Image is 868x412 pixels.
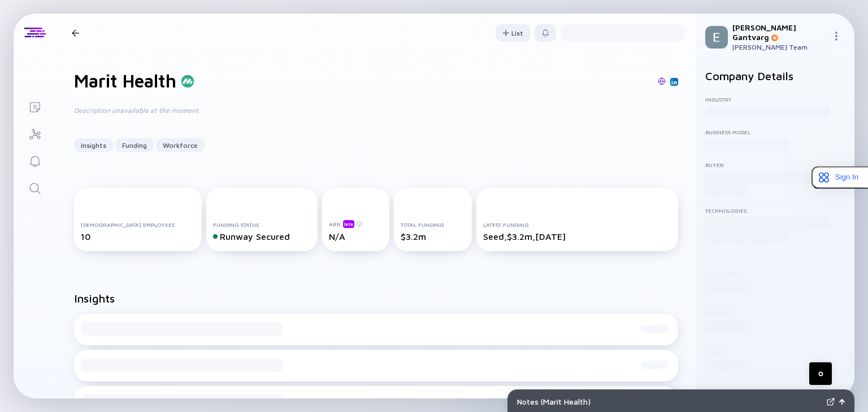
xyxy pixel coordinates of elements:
div: N/A [329,231,383,242]
div: $3.2m [401,231,465,242]
img: Open Notes [839,399,845,405]
a: Lists [14,93,56,120]
div: Funding [115,137,154,154]
h2: Insights [74,292,115,305]
img: Marit Health Linkedin Page [671,79,677,85]
div: [PERSON_NAME] Team [732,43,827,51]
a: Investor Map [14,120,56,147]
div: Workforce [156,137,205,154]
h2: Company Details [705,69,845,82]
div: [DEMOGRAPHIC_DATA] Employees [81,221,195,228]
button: Insights [74,138,113,152]
h1: Marit Health [74,70,176,91]
img: Expand Notes [827,398,835,406]
div: [PERSON_NAME] Gantvarg [732,23,827,42]
img: Elena Profile Picture [705,26,728,49]
div: Buyer [705,161,845,168]
div: Funding Status [213,221,310,228]
div: Notes ( Marit Health ) [517,397,822,406]
div: beta [343,220,354,228]
div: Latest Funding [483,221,671,228]
div: ARR [329,220,383,228]
div: Business Model [705,129,845,135]
img: Marit Health Website [658,77,666,85]
div: 10 [81,231,195,242]
div: Seed, $3.2m, [DATE] [483,231,671,242]
div: Total Funding [401,221,465,228]
div: Insights [74,137,113,154]
div: Description unavailable at the moment [74,105,436,116]
a: Reminders [14,147,56,174]
div: Technologies [705,207,845,214]
div: Runway Secured [213,231,310,242]
a: Search [14,174,56,201]
div: Industry [705,96,845,103]
button: List [496,24,530,42]
button: Funding [115,138,154,152]
button: Workforce [156,138,205,152]
img: Menu [832,32,841,41]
